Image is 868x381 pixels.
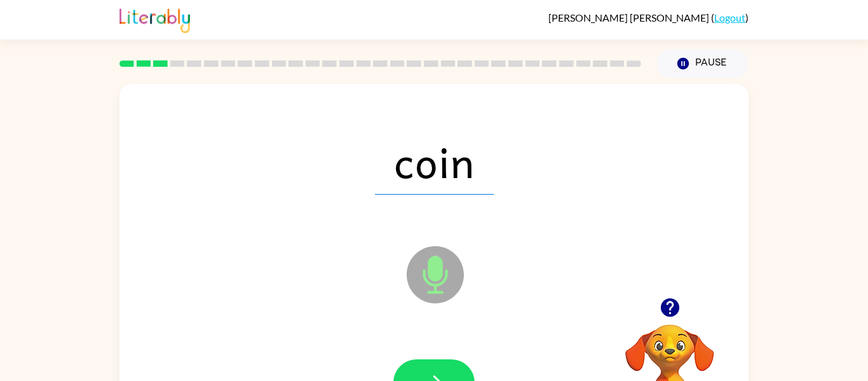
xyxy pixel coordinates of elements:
a: Logout [714,11,745,24]
div: ( ) [548,11,749,24]
span: coin [375,128,494,195]
button: Pause [656,49,749,78]
span: [PERSON_NAME] [PERSON_NAME] [548,11,711,24]
img: Literably [119,5,190,33]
